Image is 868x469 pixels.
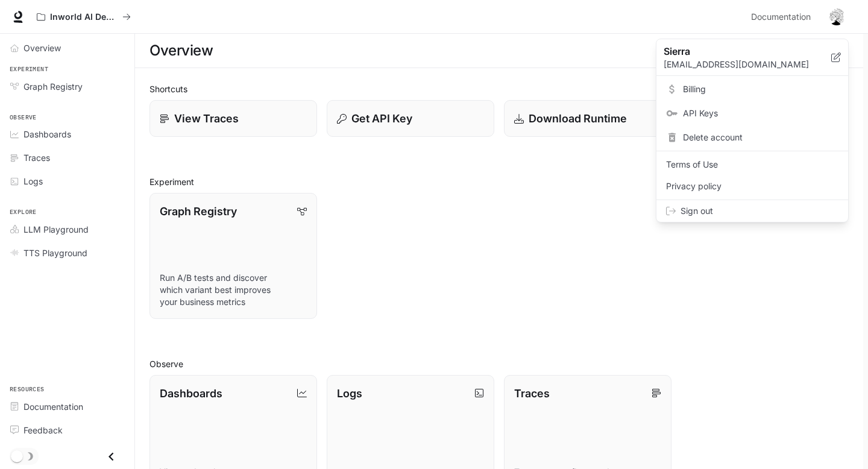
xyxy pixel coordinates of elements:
div: Sierra[EMAIL_ADDRESS][DOMAIN_NAME] [656,39,848,76]
div: Delete account [659,127,846,148]
span: Billing [683,83,838,95]
a: Terms of Use [659,154,846,175]
span: Sign out [681,205,838,217]
span: Delete account [683,131,838,143]
p: [EMAIL_ADDRESS][DOMAIN_NAME] [664,58,831,71]
span: Privacy policy [666,180,838,192]
p: Sierra [664,44,812,58]
a: Billing [659,78,846,100]
div: Sign out [656,200,848,222]
a: Privacy policy [659,175,846,197]
span: API Keys [683,107,838,119]
span: Terms of Use [666,159,838,171]
a: API Keys [659,102,846,124]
